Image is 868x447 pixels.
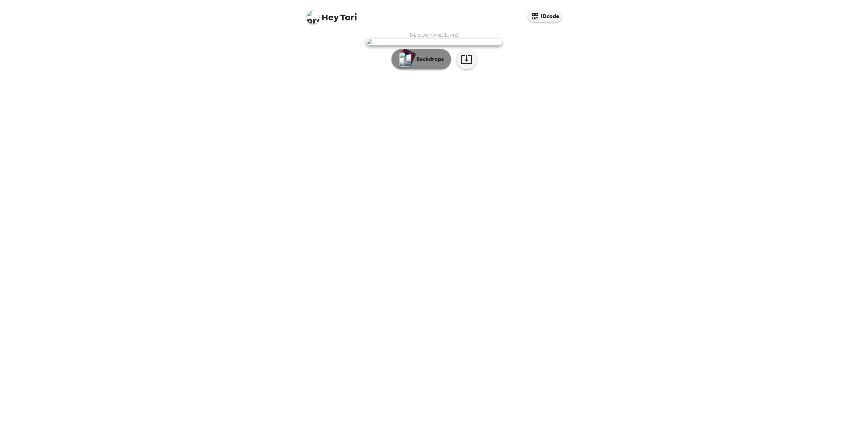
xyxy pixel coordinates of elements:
button: IDcode [528,10,562,22]
button: Backdrops [391,49,451,69]
p: Backdrops [413,55,444,63]
span: [PERSON_NAME] , [DATE] [410,32,458,38]
span: Hey [321,11,338,23]
img: user [366,38,502,46]
span: Tori [306,7,357,22]
img: profile pic [306,10,320,24]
